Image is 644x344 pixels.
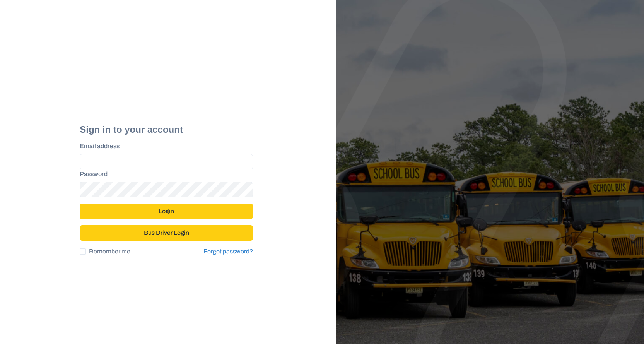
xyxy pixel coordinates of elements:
[80,226,253,233] a: Bus Driver Login
[89,247,130,256] span: Remember me
[203,248,253,255] a: Forgot password?
[80,225,253,241] button: Bus Driver Login
[80,124,253,135] h2: Sign in to your account
[80,169,248,179] label: Password
[80,204,253,219] button: Login
[80,142,248,151] label: Email address
[203,247,253,256] a: Forgot password?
